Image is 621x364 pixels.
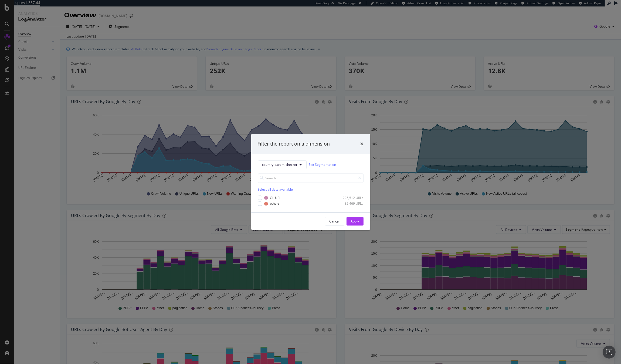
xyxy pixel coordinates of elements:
button: country-param-checker [258,160,307,169]
span: country-param-checker [262,163,298,167]
button: Apply [347,217,364,226]
div: times [360,140,364,147]
div: Filter the report on a dimension [258,140,330,147]
div: Cancel [330,219,340,224]
div: Select all data available [258,187,364,192]
div: 225,512 URLs [337,196,364,200]
a: Edit Segmentation [309,162,336,168]
input: Search [258,173,364,183]
div: GL-URL [270,196,281,200]
div: Apply [351,219,359,224]
div: modal [251,134,370,230]
div: Open Intercom Messenger [603,346,616,359]
button: Cancel [325,217,344,226]
div: others [270,201,280,206]
div: 32,469 URLs [337,201,364,206]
